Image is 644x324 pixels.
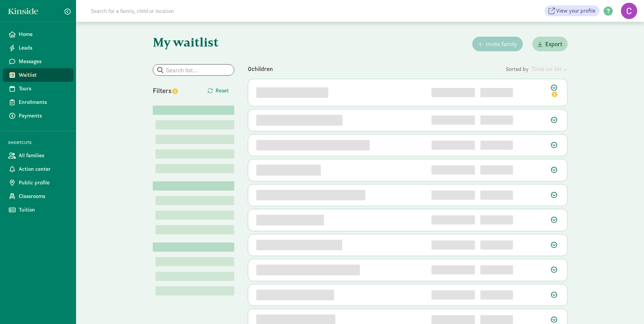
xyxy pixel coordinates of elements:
div: Lorem [153,106,234,115]
a: Tuition [3,203,73,217]
span: Payments [19,112,68,120]
label: Lorem (1) [155,272,158,280]
span: Tuition [19,206,68,214]
div: 8 [431,265,475,274]
span: Messages [19,57,68,66]
a: Classrooms [3,190,73,203]
div: Filters [153,86,194,96]
iframe: Chat Widget [610,291,644,324]
label: Lorem (1) [155,120,158,128]
span: Enrollments [19,98,68,106]
button: Invite family [472,37,523,51]
a: Leads [3,41,73,55]
div: 7 [431,240,475,250]
label: Lorem (1) [155,257,158,265]
a: All families [3,149,73,162]
span: Reset [216,87,229,95]
input: Search for a family, child or location [87,4,277,18]
span: Classrooms [19,192,68,200]
div: Lorem [153,242,234,252]
div: fya118nn78az undefined [256,87,328,98]
label: Lorem (1) [155,164,158,172]
div: Lorem [153,181,234,191]
div: 6 [431,215,475,224]
span: Tours [19,85,68,93]
a: Enrollments [3,95,73,109]
span: All families [19,151,68,160]
span: Waitlist [19,71,68,79]
button: Reset [202,84,234,97]
div: 1u3cm3ussz61pt1l9acgtdbi undefined [256,140,370,151]
div: moml38d5xa43 undefined [256,290,334,301]
div: 0 children [248,64,506,73]
div: 1 [431,88,475,97]
label: Lorem (1) [155,211,158,219]
div: tb6tgysvixl undefined [256,165,321,176]
label: Lorem (1) [155,135,158,143]
input: Search list... [153,65,234,75]
h1: My waitlist [153,35,234,49]
label: Lorem (1) [155,225,158,233]
div: 9 [431,290,475,300]
div: Sorted by [506,64,568,73]
div: [object Object] [480,265,513,274]
span: Invite family [486,39,517,49]
div: [object Object] [480,88,513,97]
div: 4 [431,165,475,175]
div: 6ay71b98iwskcctyz35r3hj undefined [256,190,365,201]
div: 5 [431,191,475,200]
span: Home [19,30,68,38]
label: Lorem (1) [155,149,158,158]
div: Time on list [531,64,568,73]
a: Waitlist [3,68,73,82]
a: Home [3,28,73,41]
div: 3 [431,141,475,150]
div: [object Object] [480,191,513,200]
a: Payments [3,109,73,123]
span: Public profile [19,179,68,187]
div: [object Object] [480,115,513,125]
label: Lorem (1) [155,196,158,204]
div: [object Object] [480,240,513,250]
span: Export [545,39,562,49]
div: [object Object] [480,165,513,175]
a: Messages [3,55,73,68]
div: [object Object] [480,290,513,300]
a: View your profile [545,5,600,16]
span: View your profile [556,7,595,15]
a: Tours [3,82,73,95]
div: g0g37grbri1ju6wx undefined [256,240,342,251]
a: Action center [3,162,73,176]
span: Action center [19,165,68,173]
label: Lorem (1) [155,286,158,294]
button: Export [532,37,568,51]
span: Leads [19,44,68,52]
a: Public profile [3,176,73,190]
div: [object Object] [480,141,513,150]
div: 7g4bu63zcx undefined [256,215,324,226]
div: [object Object] [480,215,513,224]
div: 2 [431,115,475,125]
div: b1w7io2tfmwrxxuzuw7s undefined [256,265,360,275]
div: 99qd4n2w9pye96 undefined [256,115,343,126]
